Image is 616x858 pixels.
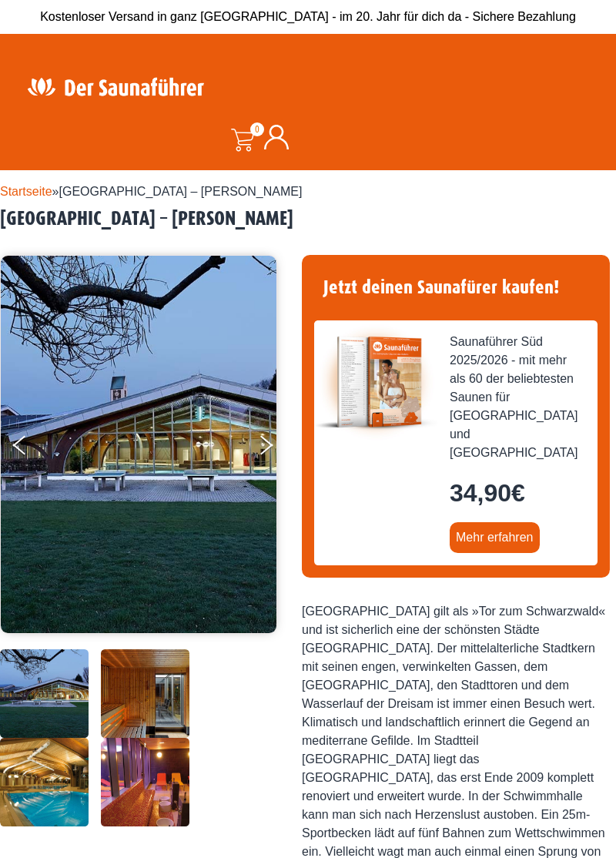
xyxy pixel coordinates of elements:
[59,185,303,198] span: [GEOGRAPHIC_DATA] – [PERSON_NAME]
[250,122,264,136] span: 0
[314,267,598,308] h4: Jetzt deinen Saunafürer kaufen!
[314,320,437,444] img: der-saunafuehrer-2025-sued.jpg
[450,479,525,507] bdi: 34,90
[13,429,52,468] button: Previous
[450,333,585,462] span: Saunaführer Süd 2025/2026 - mit mehr als 60 der beliebtesten Saunen für [GEOGRAPHIC_DATA] und [GE...
[511,479,525,507] span: €
[257,429,296,468] button: Next
[40,10,576,23] span: Kostenloser Versand in ganz [GEOGRAPHIC_DATA] - im 20. Jahr für dich da - Sichere Bezahlung
[450,522,540,553] a: Mehr erfahren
